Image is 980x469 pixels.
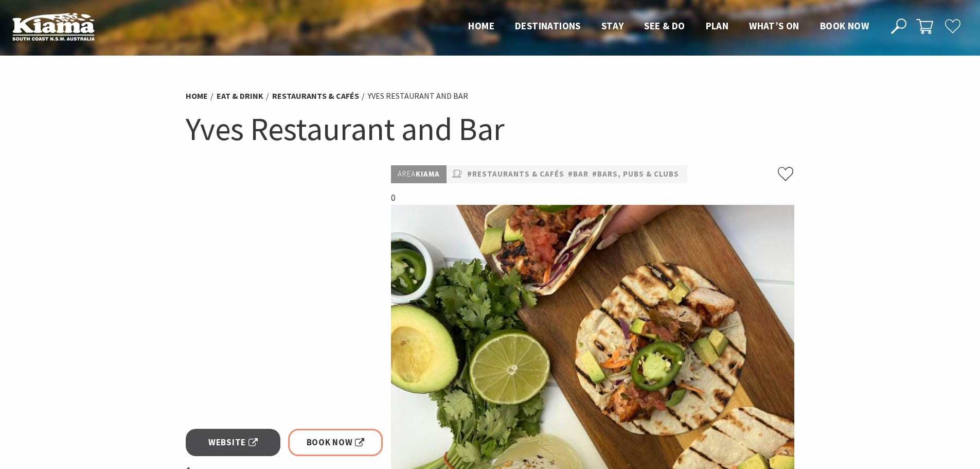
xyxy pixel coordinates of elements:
a: #Bars, Pubs & Clubs [592,168,679,181]
span: See & Do [644,20,685,32]
span: Website [208,436,258,449]
img: Kiama Logo [12,12,95,41]
a: Restaurants & Cafés [272,91,359,101]
a: #Restaurants & Cafés [467,168,564,181]
h1: Yves Restaurant and Bar [186,108,795,150]
a: Book Now [288,429,383,456]
a: Destinations [515,20,581,33]
a: See & Do [644,20,685,33]
a: Stay [601,20,624,33]
li: Yves Restaurant and Bar [368,90,468,103]
a: Website [186,429,281,456]
a: Book now [820,20,869,33]
span: Area [398,169,416,179]
span: Book Now [307,436,365,449]
span: Plan [706,20,729,32]
span: Home [468,20,494,32]
a: What’s On [749,20,799,33]
a: Home [186,91,208,101]
a: Plan [706,20,729,33]
a: Home [468,20,494,33]
span: Stay [601,20,624,32]
span: Destinations [515,20,581,32]
span: What’s On [749,20,799,32]
a: Eat & Drink [217,91,263,101]
p: Kiama [391,165,447,183]
span: Book now [820,20,869,32]
nav: Main Menu [458,18,879,35]
a: #bar [568,168,589,181]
